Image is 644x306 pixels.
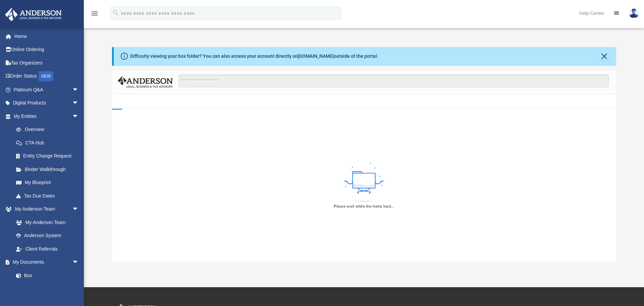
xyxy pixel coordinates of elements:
a: Binder Walkthrough [9,163,89,176]
a: Order StatusNEW [5,70,89,83]
span: arrow_drop_down [72,203,86,216]
span: arrow_drop_down [72,96,86,110]
i: search [112,9,119,16]
button: Close [600,52,609,61]
img: User Pic [629,8,639,18]
a: [DOMAIN_NAME] [298,53,334,59]
i: menu [91,9,99,17]
a: Home [5,30,89,43]
a: Entity Change Request [9,149,89,163]
img: Anderson Advisors Platinum Portal [3,8,64,21]
a: Meeting Minutes [9,282,86,296]
a: menu [91,13,99,17]
a: Overview [9,123,89,136]
a: CTA Hub [9,136,89,149]
a: Platinum Q&Aarrow_drop_down [5,83,89,96]
a: My Anderson Teamarrow_drop_down [5,203,86,216]
div: Difficulty viewing your box folder? You can also access your account directly on outside of the p... [130,53,378,60]
a: Tax Due Dates [9,189,89,203]
a: Digital Productsarrow_drop_down [5,96,89,110]
span: arrow_drop_down [72,110,86,123]
span: arrow_drop_down [72,83,86,97]
div: NEW [39,71,53,81]
a: Anderson System [9,229,86,243]
a: My Entitiesarrow_drop_down [5,110,89,123]
a: Client Referrals [9,242,86,256]
a: Online Ordering [5,43,89,56]
a: My Blueprint [9,176,86,189]
a: My Documentsarrow_drop_down [5,256,86,269]
span: arrow_drop_down [72,256,86,269]
a: Box [9,269,82,282]
input: Search files and folders [178,75,608,87]
div: Please wait while the items load... [334,204,394,210]
a: Tax Organizers [5,56,89,70]
a: My Anderson Team [9,216,82,229]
